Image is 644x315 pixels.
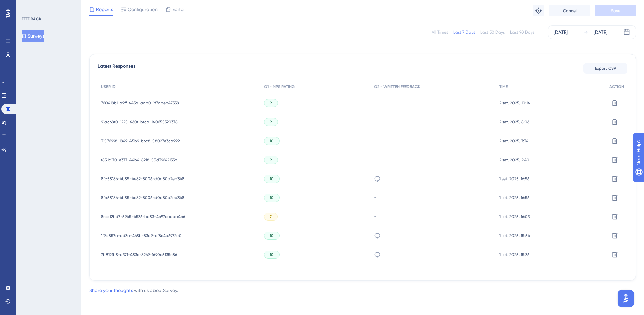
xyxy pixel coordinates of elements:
[16,2,42,10] span: Need Help?
[270,100,272,106] span: 9
[595,5,636,16] button: Save
[510,29,534,35] div: Last 90 Days
[374,213,493,220] div: -
[101,100,179,106] span: 760418b1-a9ff-443a-adb0-1f7dbeb47338
[499,233,530,238] span: 1 set. 2025, 15:54
[480,29,505,35] div: Last 30 Days
[101,252,177,257] span: 7b812fb5-d371-453c-8269-f690e5135c86
[101,233,182,238] span: 1f9d857a-dd3a-465b-83a9-ef8c4a6972e0
[499,252,529,257] span: 1 set. 2025, 15:36
[270,252,274,257] span: 10
[264,84,295,89] span: Q1 - NPS RATING
[499,100,530,106] span: 2 set. 2025, 10:14
[89,286,178,294] div: with us about Survey .
[374,156,493,163] div: -
[101,84,116,89] span: USER ID
[172,5,185,14] span: Editor
[609,84,624,89] span: ACTION
[101,176,184,182] span: 8fc55186-4b55-4e82-8006-d0d80a2eb348
[101,119,178,125] span: 91ac68f0-1225-460f-bfca-140655320378
[594,28,607,36] div: [DATE]
[549,5,590,16] button: Cancel
[453,29,475,35] div: Last 7 Days
[499,176,529,182] span: 1 set. 2025, 16:56
[374,138,493,144] div: -
[101,138,180,144] span: 31576998-1849-45b9-b6c8-58027e3ca999
[101,195,184,201] span: 8fc55186-4b55-4e82-8006-d0d80a2eb348
[89,288,133,293] a: Share your thoughts
[374,119,493,125] div: -
[270,157,272,163] span: 9
[22,30,44,42] button: Surveys
[101,214,185,219] span: 8ced2bd7-5945-4536-ba53-4c97eadaa4c6
[499,84,508,89] span: TIME
[270,214,272,219] span: 7
[499,157,529,163] span: 2 set. 2025, 2:40
[128,5,158,14] span: Configuration
[611,8,620,14] span: Save
[583,63,627,74] button: Export CSV
[270,233,274,238] span: 10
[96,5,113,14] span: Reports
[98,62,135,75] span: Latest Responses
[270,176,274,182] span: 10
[595,66,616,71] span: Export CSV
[499,119,529,125] span: 2 set. 2025, 8:06
[499,214,530,219] span: 1 set. 2025, 16:03
[374,84,420,89] span: Q2 - WRITTEN FEEDBACK
[554,28,568,36] div: [DATE]
[374,194,493,201] div: -
[22,16,41,22] div: FEEDBACK
[499,195,529,201] span: 1 set. 2025, 16:56
[270,195,274,201] span: 10
[270,138,274,144] span: 10
[374,100,493,106] div: -
[499,138,528,144] span: 2 set. 2025, 7:34
[101,157,177,163] span: f851c170-e377-44b4-8218-55d39642133b
[432,29,448,35] div: All Times
[616,288,636,309] iframe: UserGuiding AI Assistant Launcher
[563,8,577,14] span: Cancel
[270,119,272,125] span: 9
